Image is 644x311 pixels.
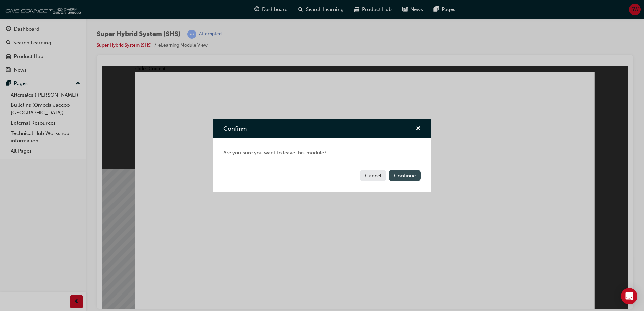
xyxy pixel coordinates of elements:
button: Continue [389,170,421,181]
div: Confirm [213,119,431,192]
button: Cancel [360,170,386,181]
span: Confirm [223,125,247,132]
span: cross-icon [416,126,421,132]
button: cross-icon [416,125,421,133]
div: Are you sure you want to leave this module? [213,138,431,168]
div: Open Intercom Messenger [621,288,637,304]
